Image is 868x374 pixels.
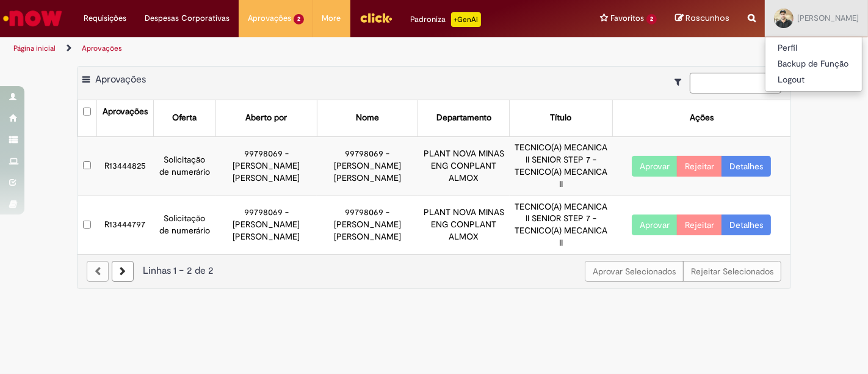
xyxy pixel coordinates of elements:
[550,112,571,124] div: Título
[153,136,215,196] td: Solicitação de numerário
[690,112,714,124] div: Ações
[103,106,148,118] div: Aprovações
[510,136,612,196] td: TECNICO(A) MECANICA II SENIOR STEP 7 - TECNICO(A) MECANICA II
[418,196,510,254] td: PLANT NOVA MINAS ENG CONPLANT ALMOX
[411,12,481,27] div: Padroniza
[245,112,287,124] div: Aberto por
[95,73,146,86] span: Aprovações
[677,215,722,235] button: Rejeitar
[1,6,64,31] img: ServiceNow
[797,13,859,23] span: [PERSON_NAME]
[317,136,418,196] td: 99798069 - [PERSON_NAME] [PERSON_NAME]
[215,196,317,254] td: 99798069 - [PERSON_NAME] [PERSON_NAME]
[722,156,771,177] a: Detalhes
[675,13,729,24] a: Rascunhos
[87,264,781,278] div: Linhas 1 − 2 de 2
[765,40,862,56] a: Perfil
[215,136,317,196] td: 99798069 - [PERSON_NAME] [PERSON_NAME]
[322,12,341,24] span: More
[82,43,122,53] a: Aprovações
[96,196,153,254] td: R13444797
[646,14,657,24] span: 2
[722,215,771,235] a: Detalhes
[675,78,687,86] i: Mostrar filtros para: Suas Solicitações
[632,156,678,177] button: Aprovar
[765,56,862,72] a: Backup de Função
[96,136,153,196] td: R13444825
[96,100,153,136] th: Aprovações
[610,12,644,24] span: Favoritos
[356,112,379,124] div: Nome
[451,12,481,27] p: +GenAi
[172,112,197,124] div: Oferta
[84,12,126,24] span: Requisições
[145,12,230,24] span: Despesas Corporativas
[317,196,418,254] td: 99798069 - [PERSON_NAME] [PERSON_NAME]
[294,14,304,24] span: 2
[632,215,678,235] button: Aprovar
[13,43,56,53] a: Página inicial
[677,156,722,177] button: Rejeitar
[360,9,392,27] img: click_logo_yellow_360x200.png
[248,12,291,24] span: Aprovações
[510,196,612,254] td: TECNICO(A) MECANICA II SENIOR STEP 7 - TECNICO(A) MECANICA II
[153,196,215,254] td: Solicitação de numerário
[685,12,729,24] span: Rascunhos
[436,112,491,124] div: Departamento
[418,136,510,196] td: PLANT NOVA MINAS ENG CONPLANT ALMOX
[9,37,570,60] ul: Trilhas de página
[765,72,862,88] a: Logout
